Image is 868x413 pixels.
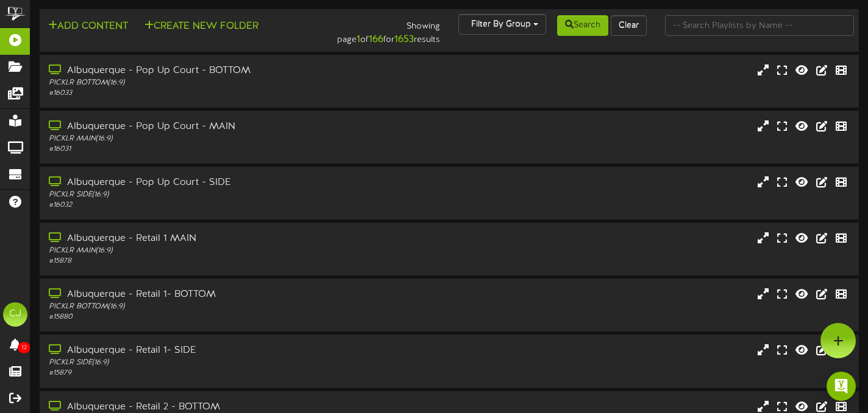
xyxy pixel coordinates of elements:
[44,19,132,34] button: Add Content
[49,134,372,144] div: PICKLR MAIN ( 16:9 )
[458,14,546,35] button: Filter By Group
[49,358,372,368] div: PICKLR SIDE ( 16:9 )
[369,34,383,45] strong: 166
[49,190,372,200] div: PICKLR SIDE ( 16:9 )
[49,302,372,312] div: PICKLR BOTTOM ( 16:9 )
[141,19,262,34] button: Create New Folder
[49,246,372,256] div: PICKLR MAIN ( 16:9 )
[827,372,856,401] div: Open Intercom Messenger
[49,256,372,266] div: # 15878
[311,14,449,47] div: Showing page of for results
[49,120,372,134] div: Albuquerque - Pop Up Court - MAIN
[49,144,372,154] div: # 16031
[3,302,27,327] div: CJ
[49,368,372,378] div: # 15879
[357,34,360,45] strong: 1
[611,15,647,36] button: Clear
[665,15,854,36] input: -- Search Playlists by Name --
[49,200,372,210] div: # 16032
[557,15,608,36] button: Search
[18,342,30,353] span: 12
[49,64,372,78] div: Albuquerque - Pop Up Court - BOTTOM
[49,312,372,322] div: # 15880
[394,34,414,45] strong: 1653
[49,232,372,246] div: Albuquerque - Retail 1 MAIN
[49,288,372,302] div: Albuquerque - Retail 1- BOTTOM
[49,176,372,190] div: Albuquerque - Pop Up Court - SIDE
[49,78,372,88] div: PICKLR BOTTOM ( 16:9 )
[49,344,372,358] div: Albuquerque - Retail 1- SIDE
[49,88,372,99] div: # 16033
